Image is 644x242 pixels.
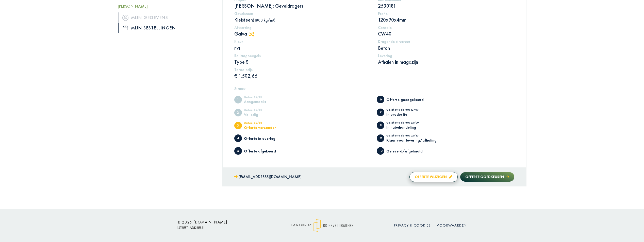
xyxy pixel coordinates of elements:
[276,219,368,232] div: powered by
[234,59,371,65] p: Type S
[118,12,214,23] a: iconMijn gegevens
[234,134,242,142] span: Offerte in overleg
[377,134,384,142] span: Klaar voor levering/afhaling
[118,23,214,33] a: iconMijn bestellingen
[234,39,371,44] h5: Kleur
[244,149,286,153] div: Offerte afgekeurd
[244,126,286,129] div: Offerte verzonden
[234,147,242,155] span: Offerte afgekeurd
[234,173,302,181] a: [EMAIL_ADDRESS][DOMAIN_NAME]
[386,125,428,129] div: In nabehandeling
[378,45,514,51] p: Beton
[253,18,275,23] span: (1800 kg/m³)
[123,26,128,30] img: icon
[234,25,371,30] h5: Afwerking
[234,96,242,103] span: Aangemaakt
[378,25,514,30] h5: Console
[386,112,428,116] div: In productie
[437,223,467,228] a: Voorwaarden
[394,223,431,228] a: Privacy & cookies
[386,108,428,112] div: Geschatte datum: 12/09
[234,11,371,16] h5: Gevelsteen
[377,147,384,155] span: Geleverd/afgehaald
[244,122,286,126] div: Datum: 29/08
[378,59,514,65] p: Afhalen in magazijn
[177,220,269,224] h6: © 2025 [DOMAIN_NAME]
[377,122,384,129] span: In nabehandeling
[244,113,286,116] div: Volledig
[386,134,437,138] div: Geschatte datum: 02/10
[313,219,353,232] img: logo
[234,16,371,23] p: Kleisteen
[122,14,128,21] img: icon
[244,136,286,140] div: Offerte in overleg
[409,172,458,182] button: Offerte wijzigen
[234,30,371,37] p: Galva
[386,98,428,101] div: Offerte goedgekeurd
[177,224,269,231] p: [STREET_ADDRESS]
[378,16,514,23] p: 120x90x4mm
[244,109,286,113] div: Datum: 29/08
[386,121,428,125] div: Geschatte datum: 22/09
[378,30,514,37] p: CW40
[234,3,371,9] p: [PERSON_NAME]: Geveldragers
[118,4,214,9] h5: [PERSON_NAME]
[386,149,428,153] div: Geleverd/afgehaald
[234,86,514,91] h5: Status:
[378,53,514,58] h5: Levering
[378,3,514,9] p: 2530181
[378,11,514,16] h5: Profiel
[234,53,371,58] h5: Rollaagbeugels
[234,67,371,72] h5: Totaalprijs
[234,109,242,116] span: Volledig
[460,172,514,182] button: Offerte goedkeuren
[234,122,242,129] span: Offerte verzonden
[386,138,437,142] div: Klaar voor levering/afhaling
[377,96,384,103] span: Offerte goedgekeurd
[234,73,371,79] p: € 1.502,66
[234,45,371,51] p: nvt
[378,39,514,44] h5: Dragende structuur
[244,96,286,100] div: Datum: 29/08
[244,100,286,103] div: Aangemaakt
[377,109,384,116] span: In productie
